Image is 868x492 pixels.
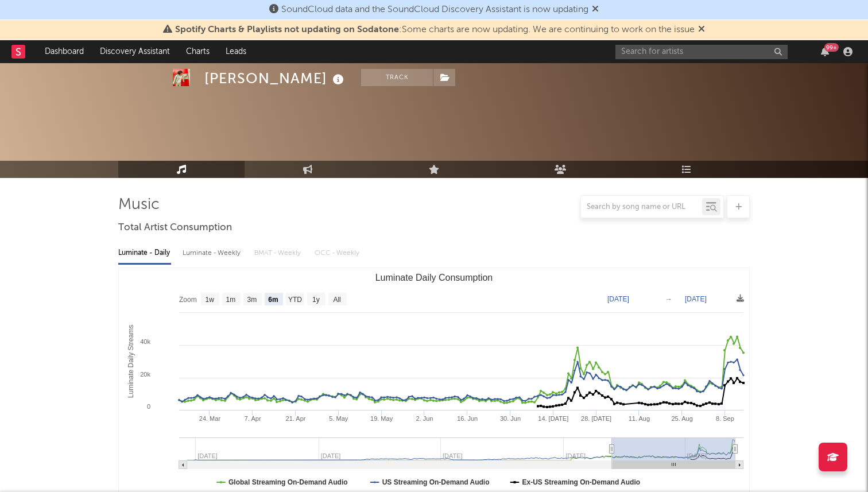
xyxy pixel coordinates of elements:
span: Total Artist Consumption [118,221,232,235]
text: 19. May [370,415,393,422]
text: 40k [140,338,150,345]
a: Leads [218,40,254,63]
span: SoundCloud data and the SoundCloud Discovery Assistant is now updating [281,5,588,14]
text: 11. Aug [629,415,650,422]
text: 21. Apr [286,415,306,422]
text: 2. Jun [416,415,433,422]
text: 8. Sep [716,415,734,422]
a: Discovery Assistant [92,40,178,63]
div: Luminate - Daily [118,243,171,263]
text: 14. [DATE] [538,415,568,422]
div: 99 + [824,43,839,52]
span: Dismiss [592,5,599,14]
text: Ex-US Streaming On-Demand Audio [522,478,641,486]
text: 20k [140,371,150,378]
text: 7. Apr [245,415,261,422]
a: Charts [178,40,218,63]
input: Search for artists [615,45,788,59]
text: 1y [312,296,320,304]
text: US Streaming On-Demand Audio [382,478,490,486]
text: [DATE] [607,295,629,303]
text: 28. [DATE] [581,415,611,422]
span: Dismiss [698,25,705,34]
button: 99+ [821,47,829,56]
text: Zoom [179,296,197,304]
text: 16. Jun [457,415,478,422]
a: Dashboard [37,40,92,63]
text: 1w [206,296,215,304]
span: Spotify Charts & Playlists not updating on Sodatone [175,25,399,34]
div: Luminate - Weekly [183,243,243,263]
span: : Some charts are now updating. We are continuing to work on the issue [175,25,695,34]
text: Global Streaming On-Demand Audio [228,478,348,486]
text: Luminate Daily Streams [127,325,135,398]
text: 30. Jun [500,415,521,422]
text: 25. Aug [671,415,692,422]
text: Luminate Daily Consumption [375,273,493,282]
div: [PERSON_NAME] [204,69,347,88]
text: All [333,296,340,304]
text: 1m [226,296,236,304]
text: [DATE] [685,295,707,303]
text: 5. May [329,415,348,422]
text: → [665,295,672,303]
text: 6m [268,296,278,304]
button: Track [361,69,433,86]
input: Search by song name or URL [581,203,702,212]
text: 3m [247,296,257,304]
text: 24. Mar [199,415,221,422]
text: 0 [147,403,150,410]
text: YTD [288,296,302,304]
